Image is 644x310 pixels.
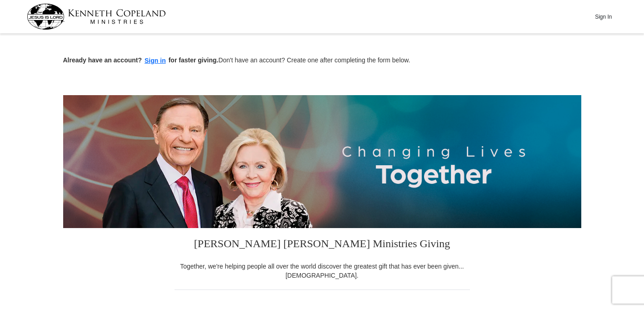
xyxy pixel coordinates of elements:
[175,262,470,280] div: Together, we're helping people all over the world discover the greatest gift that has ever been g...
[175,228,470,262] h3: [PERSON_NAME] [PERSON_NAME] Ministries Giving
[63,56,581,66] p: Don't have an account? Create one after completing the form below.
[590,10,617,24] button: Sign In
[27,4,166,30] img: kcm-header-logo.svg
[142,56,169,66] button: Sign in
[63,56,219,64] strong: Already have an account? for faster giving.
